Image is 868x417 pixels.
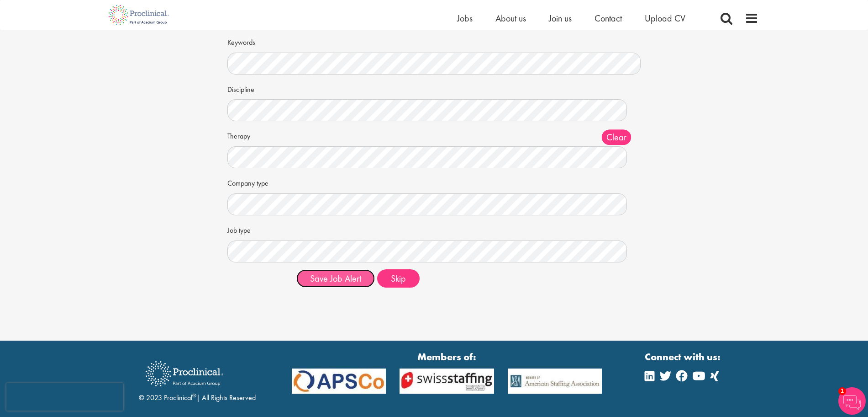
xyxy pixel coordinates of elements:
a: Upload CV [645,12,685,24]
strong: Members of: [292,350,602,364]
img: APSCo [285,369,393,394]
img: Chatbot [838,387,866,415]
a: About us [495,12,526,24]
sup: ® [192,392,196,399]
strong: Connect with us: [645,350,722,364]
button: Save Job Alert [296,269,375,288]
img: APSCo [501,369,609,394]
span: 1 [838,387,846,395]
iframe: reCAPTCHA [6,383,123,411]
div: © 2023 Proclinical | All Rights Reserved [139,354,256,403]
a: Jobs [457,12,473,24]
label: Discipline [227,81,289,95]
span: Clear [602,130,631,145]
label: Company type [227,175,289,189]
button: Skip [377,269,420,288]
img: APSCo [393,369,501,394]
label: Therapy [227,128,289,142]
a: Join us [549,12,572,24]
label: Job type [227,222,289,236]
a: Contact [594,12,622,24]
img: Proclinical Recruitment [139,355,230,393]
label: Keywords [227,34,289,48]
